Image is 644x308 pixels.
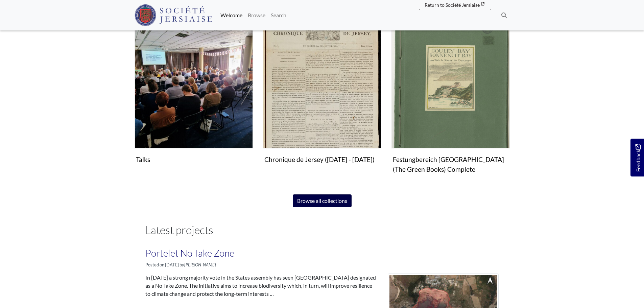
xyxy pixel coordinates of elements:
[630,139,644,176] a: Would you like to provide feedback?
[135,3,213,28] a: Société Jersiaise logo
[634,144,642,171] span: Feedback
[135,4,213,26] img: Société Jersiaise
[258,30,386,186] div: Subcollection
[245,8,268,22] a: Browse
[135,15,510,194] section: Subcollections
[425,2,480,8] span: Return to Société Jersiaise
[145,274,378,298] p: In [DATE] a strong majority vote in the States assembly has seen [GEOGRAPHIC_DATA] designated as ...
[145,223,499,236] h2: Latest projects
[145,247,234,259] a: Portelet No Take Zone
[293,194,352,207] a: Browse all collections
[391,30,510,176] a: Festungbereich Jersey (The Green Books) CompleteFestungbereich [GEOGRAPHIC_DATA] (The Green Books...
[218,8,245,22] a: Welcome
[129,30,258,186] div: Subcollection
[263,30,381,148] img: Chronique de Jersey (1814 - 1959)
[184,262,216,267] em: [PERSON_NAME]
[135,30,253,148] img: Talks
[386,30,515,186] div: Subcollection
[263,30,381,166] a: Chronique de Jersey (1814 - 1959)Chronique de Jersey ([DATE] - [DATE])
[268,8,289,22] a: Search
[135,30,253,166] a: TalksTalks
[145,262,499,268] p: Posted on [DATE] by
[391,30,510,148] img: Festungbereich Jersey (The Green Books) Complete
